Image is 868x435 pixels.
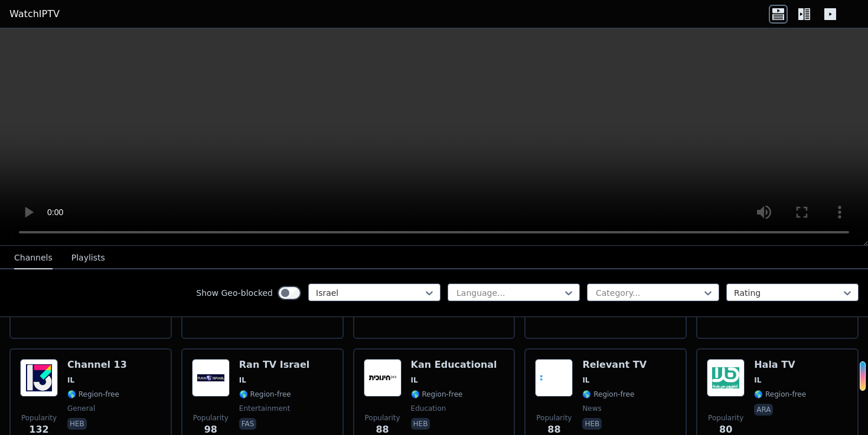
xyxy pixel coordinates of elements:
[196,287,273,299] label: Show Geo-blocked
[239,390,291,399] span: 🌎 Region-free
[67,390,119,399] span: 🌎 Region-free
[239,404,291,413] span: entertainment
[582,418,602,430] p: heb
[67,375,74,385] span: IL
[71,247,105,269] button: Playlists
[411,359,497,371] h6: Kan Educational
[411,390,463,399] span: 🌎 Region-free
[754,390,806,399] span: 🌎 Region-free
[192,359,230,397] img: Ran TV Israel
[21,413,57,423] span: Popularity
[364,359,402,397] img: Kan Educational
[9,7,60,21] a: WatchIPTV
[582,404,601,413] span: news
[582,390,634,399] span: 🌎 Region-free
[754,359,806,371] h6: Hala TV
[67,404,95,413] span: general
[67,359,127,371] h6: Channel 13
[14,247,53,269] button: Channels
[708,413,743,423] span: Popularity
[754,375,761,385] span: IL
[67,418,87,430] p: heb
[582,359,647,371] h6: Relevant TV
[754,404,773,416] p: ara
[411,404,446,413] span: education
[582,375,589,385] span: IL
[365,413,400,423] span: Popularity
[239,375,246,385] span: IL
[411,418,430,430] p: heb
[239,359,309,371] h6: Ran TV Israel
[536,413,572,423] span: Popularity
[411,375,418,385] span: IL
[535,359,573,397] img: Relevant TV
[239,418,257,430] p: fas
[20,359,58,397] img: Channel 13
[707,359,745,397] img: Hala TV
[193,413,229,423] span: Popularity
